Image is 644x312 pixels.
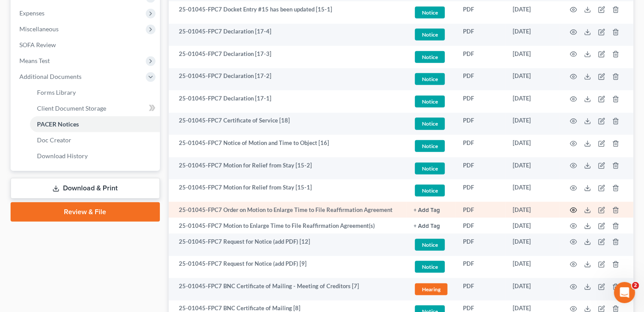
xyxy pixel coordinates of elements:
[414,206,449,214] a: + Add Tag
[414,94,449,109] a: Notice
[414,183,449,198] a: Notice
[19,41,56,48] span: SOFA Review
[506,234,559,256] td: [DATE]
[415,51,445,63] span: Notice
[414,282,449,297] a: Hearing
[414,260,449,274] a: Notice
[456,46,506,68] td: PDF
[37,120,79,128] span: PACER Notices
[30,132,160,148] a: Doc Creator
[415,29,445,41] span: Notice
[37,89,76,96] span: Forms Library
[456,157,506,180] td: PDF
[456,278,506,301] td: PDF
[415,163,445,175] span: Notice
[456,90,506,113] td: PDF
[19,73,81,80] span: Additional Documents
[12,37,160,53] a: SOFA Review
[415,261,445,273] span: Notice
[169,90,407,113] td: 25-01045-FPC7 Declaration [17-1]
[37,104,106,112] span: Client Document Storage
[169,24,407,46] td: 25-01045-FPC7 Declaration [17-4]
[30,100,160,116] a: Client Document Storage
[415,118,445,130] span: Notice
[30,116,160,132] a: PACER Notices
[506,68,559,91] td: [DATE]
[456,202,506,218] td: PDF
[506,157,559,180] td: [DATE]
[456,179,506,202] td: PDF
[415,185,445,197] span: Notice
[614,282,635,303] iframe: Intercom live chat
[415,239,445,251] span: Notice
[169,1,407,24] td: 25-01045-FPC7 Docket Entry #15 has been updated [15-1]
[19,9,44,17] span: Expenses
[506,24,559,46] td: [DATE]
[414,208,440,213] button: + Add Tag
[415,96,445,108] span: Notice
[414,222,449,230] a: + Add Tag
[414,50,449,64] a: Notice
[414,223,440,229] button: + Add Tag
[415,283,448,295] span: Hearing
[456,113,506,135] td: PDF
[37,136,71,144] span: Doc Creator
[506,46,559,68] td: [DATE]
[506,135,559,157] td: [DATE]
[30,85,160,100] a: Forms Library
[506,1,559,24] td: [DATE]
[456,135,506,157] td: PDF
[456,234,506,256] td: PDF
[456,256,506,279] td: PDF
[506,202,559,218] td: [DATE]
[414,161,449,176] a: Notice
[169,135,407,157] td: 25-01045-FPC7 Notice of Motion and Time to Object [16]
[169,68,407,91] td: 25-01045-FPC7 Declaration [17-2]
[19,25,59,33] span: Miscellaneous
[456,68,506,91] td: PDF
[169,234,407,256] td: 25-01045-FPC7 Request for Notice (add PDF) [12]
[30,148,160,164] a: Download History
[506,218,559,234] td: [DATE]
[169,218,407,234] td: 25-01045-FPC7 Motion to Enlarge Time to File Reaffirmation Agreement(s)
[415,7,445,19] span: Notice
[169,179,407,202] td: 25-01045-FPC7 Motion for Relief from Stay [15-1]
[506,256,559,279] td: [DATE]
[456,218,506,234] td: PDF
[456,1,506,24] td: PDF
[414,238,449,252] a: Notice
[11,178,160,199] a: Download & Print
[456,24,506,46] td: PDF
[415,140,445,152] span: Notice
[19,57,50,64] span: Means Test
[169,278,407,301] td: 25-01045-FPC7 BNC Certificate of Mailing - Meeting of Creditors [7]
[414,5,449,20] a: Notice
[169,46,407,68] td: 25-01045-FPC7 Declaration [17-3]
[169,202,407,218] td: 25-01045-FPC7 Order on Motion to Enlarge Time to File Reaffirmation Agreement
[506,90,559,113] td: [DATE]
[37,152,88,160] span: Download History
[506,179,559,202] td: [DATE]
[632,282,639,289] span: 2
[414,139,449,153] a: Notice
[169,256,407,279] td: 25-01045-FPC7 Request for Notice (add PDF) [9]
[506,278,559,301] td: [DATE]
[415,73,445,85] span: Notice
[414,27,449,42] a: Notice
[169,113,407,135] td: 25-01045-FPC7 Certificate of Service [18]
[414,72,449,86] a: Notice
[169,157,407,180] td: 25-01045-FPC7 Motion for Relief from Stay [15-2]
[11,202,160,222] a: Review & File
[506,113,559,135] td: [DATE]
[414,116,449,131] a: Notice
